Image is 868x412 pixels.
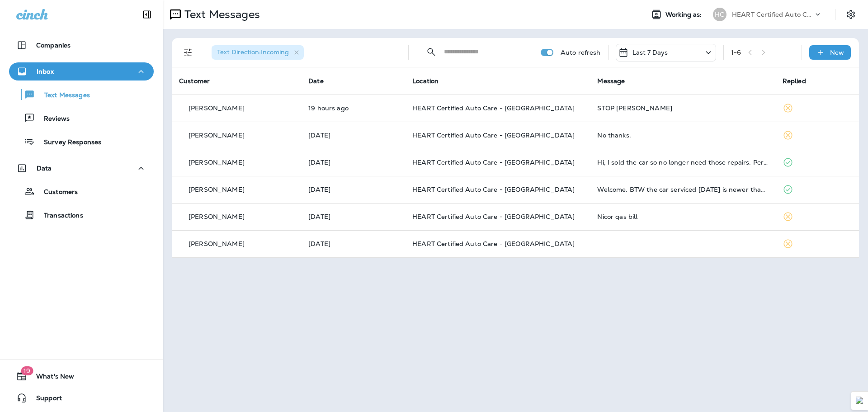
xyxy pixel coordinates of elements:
[9,182,154,201] button: Customers
[308,77,324,85] span: Date
[37,165,52,172] p: Data
[422,43,440,61] button: Collapse Search
[412,185,575,194] span: HEART Certified Auto Care - [GEOGRAPHIC_DATA]
[27,394,62,405] span: Support
[9,36,154,54] button: Companies
[597,104,768,112] div: STOP Michael Jackson
[632,49,668,56] p: Last 7 Days
[189,159,245,166] p: [PERSON_NAME]
[189,132,245,139] p: [PERSON_NAME]
[597,213,768,220] div: Nicor gas bill
[9,132,154,151] button: Survey Responses
[412,158,575,166] span: HEART Certified Auto Care - [GEOGRAPHIC_DATA]
[308,132,398,139] p: Aug 18, 2025 09:05 AM
[9,367,154,385] button: 19What's New
[308,240,398,247] p: Aug 12, 2025 09:03 AM
[36,42,71,49] p: Companies
[9,159,154,177] button: Data
[308,213,398,220] p: Aug 12, 2025 12:47 PM
[9,109,154,128] button: Reviews
[189,186,245,193] p: [PERSON_NAME]
[37,68,54,75] p: Inbox
[843,6,859,23] button: Settings
[134,5,160,24] button: Collapse Sidebar
[9,205,154,224] button: Transactions
[597,132,768,139] div: No thanks.
[731,49,741,56] div: 1 - 6
[561,49,601,56] p: Auto refresh
[181,8,260,21] p: Text Messages
[189,213,245,220] p: [PERSON_NAME]
[830,49,844,56] p: New
[308,104,398,112] p: Aug 18, 2025 04:34 PM
[212,45,304,60] div: Text Direction:Incoming
[713,8,726,21] div: HC
[217,48,289,56] span: Text Direction : Incoming
[35,188,78,197] p: Customers
[21,366,33,375] span: 19
[665,11,704,19] span: Working as:
[412,77,439,85] span: Location
[189,104,245,112] p: [PERSON_NAME]
[412,104,575,112] span: HEART Certified Auto Care - [GEOGRAPHIC_DATA]
[35,138,101,147] p: Survey Responses
[856,397,864,405] img: Detect Auto
[9,62,154,81] button: Inbox
[308,186,398,193] p: Aug 13, 2025 12:37 PM
[179,77,210,85] span: Customer
[783,77,806,85] span: Replied
[35,212,83,220] p: Transactions
[9,85,154,104] button: Text Messages
[597,77,625,85] span: Message
[412,213,575,221] span: HEART Certified Auto Care - [GEOGRAPHIC_DATA]
[412,240,575,248] span: HEART Certified Auto Care - [GEOGRAPHIC_DATA]
[35,91,90,100] p: Text Messages
[412,131,575,139] span: HEART Certified Auto Care - [GEOGRAPHIC_DATA]
[189,240,245,247] p: [PERSON_NAME]
[597,159,768,166] div: Hi, I sold the car so no longer need those repairs. Perhaps the next owner will do this...
[27,373,74,384] span: What's New
[597,186,768,193] div: Welcome. BTW the car serviced today is newer than in your system. 22 Volvo XC60 B.
[9,389,154,407] button: Support
[35,115,70,123] p: Reviews
[179,43,197,62] button: Filters
[732,11,813,18] p: HEART Certified Auto Care
[308,159,398,166] p: Aug 13, 2025 09:35 PM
